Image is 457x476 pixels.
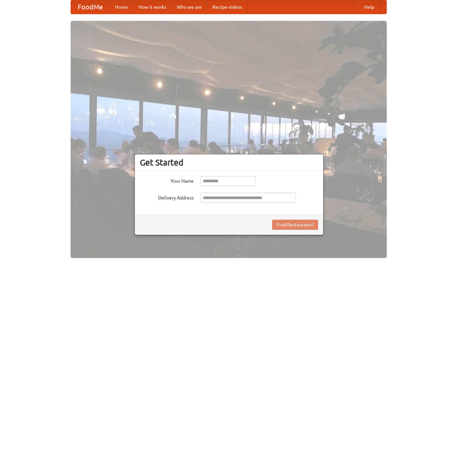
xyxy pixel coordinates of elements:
[140,193,194,201] label: Delivery Address
[359,0,380,14] a: Help
[172,0,207,14] a: Who we are
[140,176,194,184] label: Your Name
[272,220,318,230] button: Find Restaurants!
[207,0,247,14] a: Recipe videos
[140,157,318,168] h3: Get Started
[71,0,110,14] a: FoodMe
[133,0,172,14] a: How it works
[110,0,133,14] a: Home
